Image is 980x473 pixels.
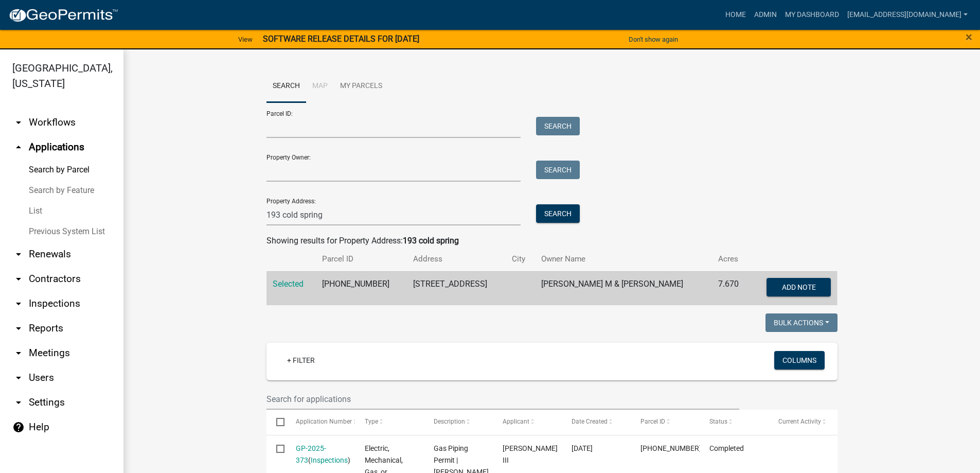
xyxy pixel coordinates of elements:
[709,444,744,452] span: Completed
[12,297,25,310] i: arrow_drop_down
[767,278,831,296] button: Add Note
[781,5,843,25] a: My Dashboard
[12,396,25,409] i: arrow_drop_down
[640,444,701,452] span: 070-00-00-098
[12,372,25,384] i: arrow_drop_down
[403,236,459,246] strong: 193 cold spring
[493,410,562,434] datatable-header-cell: Applicant
[506,247,535,271] th: City
[572,418,608,425] span: Date Created
[769,410,838,434] datatable-header-cell: Current Activity
[12,421,25,433] i: help
[12,141,25,153] i: arrow_drop_up
[12,116,25,129] i: arrow_drop_down
[640,418,665,425] span: Parcel ID
[296,418,352,425] span: Application Number
[536,204,580,223] button: Search
[266,70,306,103] a: Search
[407,271,506,305] td: [STREET_ADDRESS]
[712,271,750,305] td: 7.670
[355,410,424,434] datatable-header-cell: Type
[572,444,593,452] span: 07/31/2025
[625,31,682,48] button: Don't show again
[535,247,711,271] th: Owner Name
[562,410,631,434] datatable-header-cell: Date Created
[407,247,506,271] th: Address
[631,410,700,434] datatable-header-cell: Parcel ID
[721,5,750,25] a: Home
[712,247,750,271] th: Acres
[778,418,821,425] span: Current Activity
[966,31,972,43] button: Close
[424,410,493,434] datatable-header-cell: Description
[700,410,769,434] datatable-header-cell: Status
[365,418,378,425] span: Type
[296,444,326,464] a: GP-2025-373
[12,322,25,335] i: arrow_drop_down
[279,351,323,370] a: + Filter
[765,313,838,332] button: Bulk Actions
[286,410,355,434] datatable-header-cell: Application Number
[536,161,580,179] button: Search
[234,31,257,48] a: View
[750,5,781,25] a: Admin
[503,444,558,464] span: John P. Rush III
[334,70,388,103] a: My Parcels
[782,283,816,291] span: Add Note
[316,247,407,271] th: Parcel ID
[503,418,529,425] span: Applicant
[273,279,304,289] a: Selected
[12,273,25,285] i: arrow_drop_down
[311,456,348,464] a: Inspections
[263,34,419,44] strong: SOFTWARE RELEASE DETAILS FOR [DATE]
[316,271,407,305] td: [PHONE_NUMBER]
[434,418,465,425] span: Description
[266,235,838,247] div: Showing results for Property Address:
[266,410,286,434] datatable-header-cell: Select
[709,418,727,425] span: Status
[536,117,580,135] button: Search
[774,351,825,370] button: Columns
[12,248,25,260] i: arrow_drop_down
[12,347,25,359] i: arrow_drop_down
[966,30,972,44] span: ×
[843,5,972,25] a: [EMAIL_ADDRESS][DOMAIN_NAME]
[535,271,711,305] td: [PERSON_NAME] M & [PERSON_NAME]
[266,389,740,410] input: Search for applications
[296,443,345,466] div: ( )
